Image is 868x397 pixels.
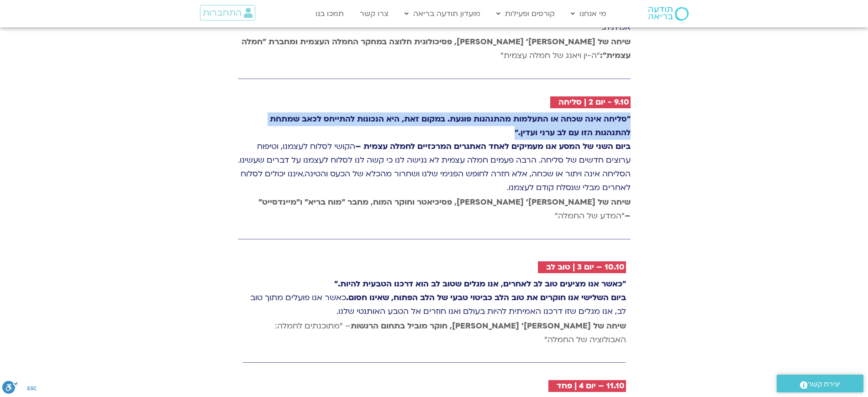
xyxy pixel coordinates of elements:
[275,321,626,345] span: – "מתוכנתים לחמלה: האבולוציה של החמלה"
[777,375,863,392] a: יצירת קשר
[355,141,631,152] strong: ביום השני של המסע אנו מעמיקים לאחד האתגרים המרכזיים לחמלה עצמית –
[241,169,631,193] span: איננו יכולים לסלוח לאחרים מבלי שנסלח קודם לעצמנו.
[311,5,348,22] a: תמכו בנו
[270,114,631,138] strong: "סליחה אינה שכחה או התעלמות מהתנהגות פוגעת. במקום זאת, היא הנכונות להתייחס לכאב שמתחת להתנהגות הז...
[346,292,626,303] strong: ביום השלישי אנו חוקרים את טוב הלב כביטוי טבעי של הלב הפתוח, שאינו חסום.
[334,279,626,289] strong: "כאשר אנו מציעים טוב לב לאחרים, אנו מגלים שטוב לב הוא דרכנו הטבעית להיות."
[258,197,631,221] strong: שיחה של [PERSON_NAME]׳ [PERSON_NAME], פסיכיאטר וחוקר המוח, מחבר "מוח בריא" ו"מיינדסייט" –
[203,8,242,18] span: התחברות
[808,378,841,391] span: יצירת קשר
[258,197,631,221] span: "המדע של החמלה"
[242,277,626,318] p: כאשר אנו פועלים מתוך טוב לב, אנו מגלים שזו דרכנו האמיתית להיות בעולם ואנו חוזרים אל הטבע האותנטי ...
[242,37,631,61] strong: שיחה של [PERSON_NAME]׳ [PERSON_NAME], פסיכולוגית חלוצה במחקר החמלה העצמית ומחברת "חמלה עצמית":
[648,7,689,21] img: תודעה בריאה
[238,112,631,195] p: הקושי לסלוח לעצמנו, וטיפוח ערוצים חדשים של סליחה. הרבה פעמים חמלה עצמית לא נגישה לנו כי קשה לנו ל...
[566,5,611,22] a: מי אנחנו
[557,381,625,391] h2: 11.10 – יום 4 | פחד
[492,5,559,22] a: קורסים ופעילות
[400,5,485,22] a: מועדון תודעה בריאה
[242,37,631,61] span: "ה-ין ויאנג של חמלה עצמית"
[546,263,625,272] h2: 10.10 – יום 3 | טוּב לב
[351,321,626,331] strong: שיחה של [PERSON_NAME]׳ [PERSON_NAME], חוקר מוביל בתחום הרגשות
[200,5,255,21] a: התחברות
[355,5,393,22] a: צרו קשר
[558,98,629,107] h2: 9.10 - יום 2 | סליחה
